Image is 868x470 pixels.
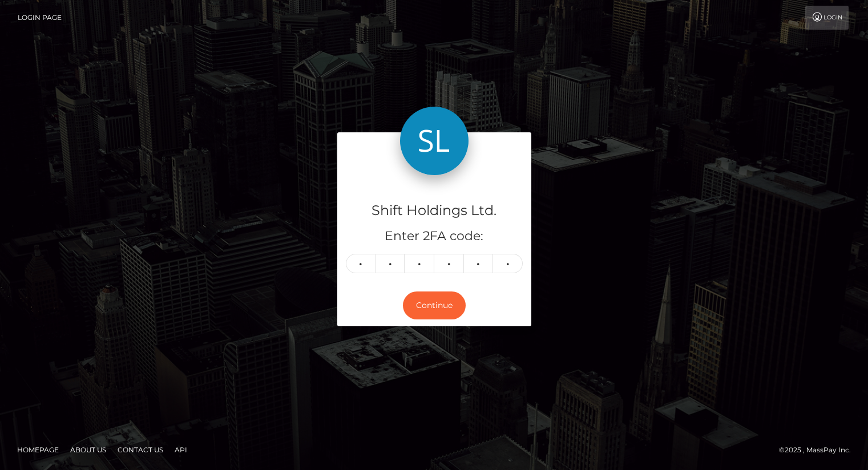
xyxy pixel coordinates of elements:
a: Homepage [13,441,63,459]
a: About Us [66,441,111,459]
a: Contact Us [113,441,168,459]
div: © 2025 , MassPay Inc. [779,444,859,456]
button: Continue [403,291,466,319]
a: API [170,441,192,459]
a: Login Page [18,6,62,30]
h5: Enter 2FA code: [346,228,523,245]
h4: Shift Holdings Ltd. [346,201,523,221]
img: Shift Holdings Ltd. [400,107,469,175]
a: Login [805,6,849,30]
